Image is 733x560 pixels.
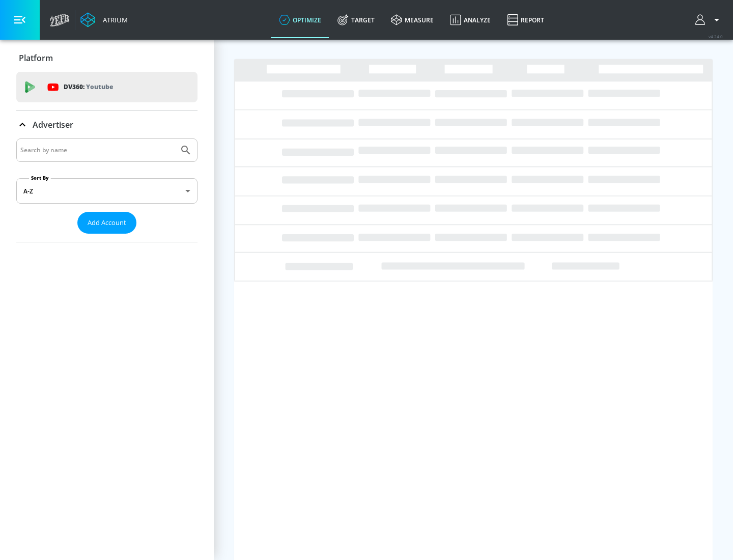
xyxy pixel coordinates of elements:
div: Atrium [99,15,128,24]
a: Report [499,2,552,38]
p: Platform [19,52,53,64]
div: Advertiser [16,110,198,139]
div: DV360: Youtube [16,72,198,102]
p: Youtube [86,81,113,92]
span: v 4.24.0 [709,34,723,39]
button: Add Account [77,212,136,234]
a: Target [329,2,383,38]
nav: list of Advertiser [16,234,198,242]
input: Search by name [20,144,175,157]
div: Advertiser [16,138,198,242]
a: measure [383,2,442,38]
p: Advertiser [33,119,73,130]
label: Sort By [29,175,51,181]
a: Analyze [442,2,499,38]
a: optimize [271,2,329,38]
span: Add Account [88,217,126,229]
a: Atrium [80,12,128,27]
div: Platform [16,44,198,72]
div: A-Z [16,178,198,204]
p: DV360: [64,81,113,93]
